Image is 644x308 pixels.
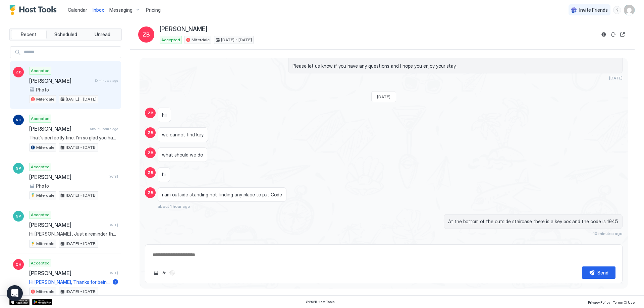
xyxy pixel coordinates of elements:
[162,172,166,178] span: hi
[66,192,97,198] span: [DATE] - [DATE]
[31,116,50,122] span: Accepted
[579,7,608,13] span: Invite Friends
[148,190,153,196] span: ZB
[31,68,50,74] span: Accepted
[31,212,50,218] span: Accepted
[613,300,635,304] span: Terms Of Use
[90,127,118,131] span: about 9 hours ago
[16,165,21,171] span: SP
[148,170,153,176] span: ZB
[29,135,118,141] span: That's perfectly fine. I'm so glad you had a great time.
[16,69,21,75] span: ZB
[582,266,615,279] button: Send
[31,164,50,170] span: Accepted
[29,279,110,285] span: Hi [PERSON_NAME], Thanks for being such a great guest and leaving the place so clean. We left you...
[29,222,105,228] span: [PERSON_NAME]
[7,285,23,301] div: Open Intercom Messenger
[107,175,118,179] span: [DATE]
[36,183,49,189] span: Photo
[588,300,610,304] span: Privacy Policy
[29,125,87,132] span: [PERSON_NAME]
[16,213,21,219] span: SP
[29,231,118,237] span: Hi [PERSON_NAME] , Just a reminder that your check-out is [DATE] at 10AM. Before you check-out pl...
[152,269,160,277] button: Upload image
[162,192,282,198] span: i am outside standing not finding any place to put Code
[68,6,87,13] a: Calendar
[66,96,97,102] span: [DATE] - [DATE]
[29,174,105,180] span: [PERSON_NAME]
[11,30,47,39] button: Recent
[36,192,54,198] span: Miterdale
[109,7,132,13] span: Messaging
[15,261,21,267] span: CH
[146,7,161,13] span: Pricing
[16,117,21,123] span: VH
[9,28,122,41] div: tab-group
[160,25,207,33] span: [PERSON_NAME]
[107,223,118,227] span: [DATE]
[624,5,635,15] div: User profile
[31,260,50,266] span: Accepted
[9,299,30,305] a: App Store
[613,298,635,305] a: Terms Of Use
[68,7,87,13] span: Calendar
[36,87,49,93] span: Photo
[143,30,150,39] span: ZB
[29,77,92,84] span: [PERSON_NAME]
[148,150,153,156] span: ZB
[377,94,390,99] span: [DATE]
[162,132,204,138] span: we cannot find key
[95,32,110,38] span: Unread
[162,112,167,118] span: hii
[95,78,118,83] span: 10 minutes ago
[21,47,121,58] input: Input Field
[36,289,54,295] span: Miterdale
[54,32,77,38] span: Scheduled
[36,96,54,102] span: Miterdale
[148,130,153,136] span: ZB
[306,300,335,304] span: © 2025 Host Tools
[66,241,97,247] span: [DATE] - [DATE]
[600,30,608,39] button: Reservation information
[597,269,608,276] div: Send
[158,204,190,209] span: about 1 hour ago
[48,30,84,39] button: Scheduled
[609,75,623,80] span: [DATE]
[21,32,37,38] span: Recent
[36,144,54,150] span: Miterdale
[66,144,97,150] span: [DATE] - [DATE]
[613,6,621,14] div: menu
[593,231,623,236] span: 10 minutes ago
[85,30,120,39] button: Unread
[161,37,180,43] span: Accepted
[619,30,627,39] button: Open reservation
[148,110,153,116] span: ZB
[93,6,104,13] a: Inbox
[160,269,168,277] button: Quick reply
[192,37,210,43] span: Miterdale
[448,219,618,225] span: At the bottom of the outside staircase there is a key box and the code is 1945
[9,5,60,15] a: Host Tools Logo
[115,280,116,285] span: 1
[162,152,203,158] span: what should we do
[221,37,252,43] span: [DATE] - [DATE]
[66,289,97,295] span: [DATE] - [DATE]
[588,298,610,305] a: Privacy Policy
[36,241,54,247] span: Miterdale
[609,30,617,39] button: Sync reservation
[29,270,105,276] span: [PERSON_NAME]
[93,7,104,13] span: Inbox
[107,271,118,275] span: [DATE]
[32,299,52,305] a: Google Play Store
